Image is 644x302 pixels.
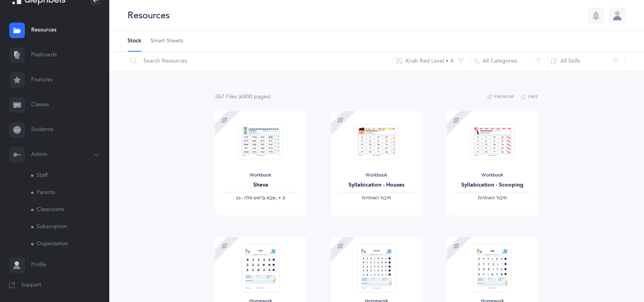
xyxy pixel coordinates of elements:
[453,172,532,178] div: Workbook
[478,195,507,201] span: ‫חיבור האותיות‬
[486,93,514,102] button: Premium
[241,243,280,292] img: Homework_L1_Letters_R_EN_thumbnail_1731214661.png
[267,94,269,100] span: s
[605,263,635,293] iframe: Drift Widget Chat Controller
[362,195,391,201] span: ‫חיבור האותיות‬
[238,124,283,159] img: Sheva-Workbook-Red_EN_thumbnail_1754012358.png
[128,9,170,22] div: Resources
[31,184,109,201] a: Parents
[236,195,276,201] span: ‫שבא בראש מלה - נע‬
[221,181,300,189] div: Sheva
[221,172,300,178] div: Workbook
[150,37,183,45] span: Smart Sheets
[473,243,511,292] img: Homework_L2_Nekudos_R_EN_1_thumbnail_1731617499.png
[393,52,471,70] button: Kriah Red Level • A
[238,94,271,100] span: (6800 page )
[520,93,538,102] button: Free
[470,52,548,70] button: All Categories
[127,52,393,70] input: Search Resources
[221,195,300,201] div: ‪, + 3‬
[337,181,416,189] div: Syllabication - Houses
[31,218,109,236] a: Subscription
[337,172,416,178] div: Workbook
[31,201,109,218] a: Classrooms
[21,281,41,289] span: Support
[31,236,109,253] a: Organization
[31,167,109,184] a: Staff
[453,181,532,189] div: Syllabication - Scooping
[215,94,237,100] span: 267 File
[354,124,399,159] img: Syllabication-Workbook-Level-1-EN_Red_Houses_thumbnail_1741114032.png
[470,124,514,159] img: Syllabication-Workbook-Level-1-EN_Red_Scooping_thumbnail_1741114434.png
[548,52,625,70] button: All Skills
[234,94,237,100] span: s
[357,243,395,292] img: Homework_L1_Letters_O_Red_EN_thumbnail_1731215195.png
